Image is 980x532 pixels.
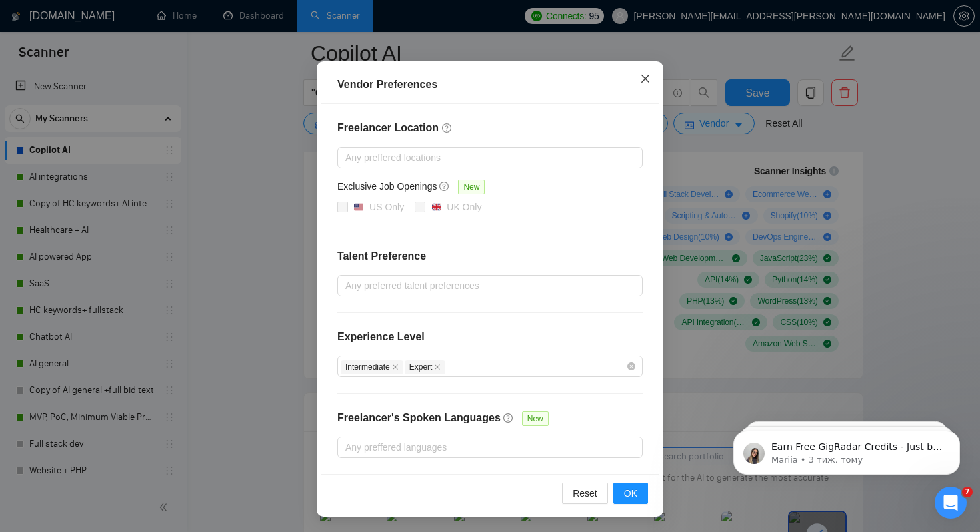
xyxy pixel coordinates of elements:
button: OK [613,483,648,504]
span: close [392,364,399,370]
span: question-circle [439,181,450,192]
div: Vendor Preferences [337,77,643,93]
span: New [458,180,485,194]
h4: Freelancer's Spoken Languages [337,410,501,426]
div: UK Only [447,200,481,214]
span: close-circle [627,362,635,370]
img: 🇺🇸 [354,202,363,212]
span: New [522,411,549,426]
span: close [640,73,651,84]
div: US Only [369,200,404,214]
iframe: Intercom notifications повідомлення [713,403,980,496]
iframe: Intercom live chat [935,487,967,519]
span: 7 [962,487,973,497]
h4: Freelancer Location [337,120,643,136]
button: Close [627,61,663,97]
span: Reset [573,486,597,501]
span: Intermediate [341,360,403,374]
img: 🇬🇧 [432,202,441,212]
h4: Experience Level [337,329,425,345]
span: Expert [405,360,446,374]
span: close [434,364,441,370]
h4: Talent Preference [337,248,643,264]
h5: Exclusive Job Openings [337,179,437,194]
button: Reset [562,483,608,504]
span: question-circle [442,123,453,134]
span: OK [624,486,637,501]
span: question-circle [503,413,514,423]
